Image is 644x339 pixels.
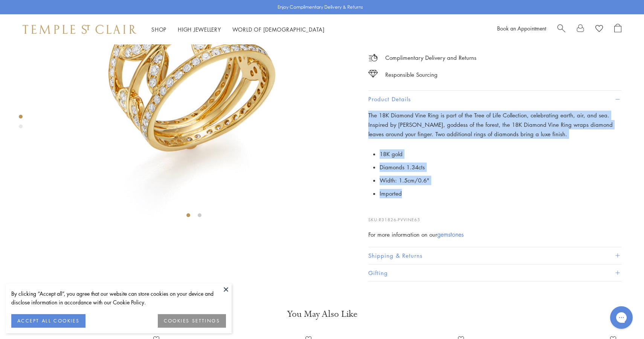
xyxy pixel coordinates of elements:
[385,70,438,79] div: Responsible Sourcing
[380,150,403,158] span: 18K gold
[151,26,166,33] a: ShopShop
[379,217,420,222] span: R31826-PVVINE65
[23,25,136,34] img: Temple St. Clair
[278,3,363,11] p: Enjoy Complimentary Delivery & Returns
[368,111,613,138] span: The 18K Diamond Vine Ring is part of the Tree of Life Collection, celebrating earth, air, and sea...
[178,26,221,33] a: High JewelleryHigh Jewellery
[232,26,325,33] a: World of [DEMOGRAPHIC_DATA]World of [DEMOGRAPHIC_DATA]
[368,230,621,239] div: For more information on our
[151,25,325,34] nav: Main navigation
[368,91,621,108] button: Product Details
[368,209,621,223] p: SKU:
[380,163,425,171] span: Diamonds 1.34cts
[614,24,621,35] a: Open Shopping Bag
[497,24,546,32] a: Book an Appointment
[380,176,429,184] span: Width: 1.5cm/0.6"
[368,247,621,264] button: Shipping & Returns
[437,230,464,239] a: gemstones
[380,190,402,197] span: Imported
[158,314,226,328] button: COOKIES SETTINGS
[368,70,378,78] img: icon_sourcing.svg
[368,53,378,62] img: icon_delivery.svg
[11,289,226,307] div: By clicking “Accept all”, you agree that our website can store cookies on your device and disclos...
[368,265,621,281] button: Gifting
[11,314,85,328] button: ACCEPT ALL COOKIES
[30,308,614,320] h3: You May Also Like
[557,24,565,35] a: Search
[595,24,603,35] a: View Wishlist
[606,304,636,331] iframe: Gorgias live chat messenger
[385,53,476,62] p: Complimentary Delivery and Returns
[19,113,23,134] div: Product gallery navigation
